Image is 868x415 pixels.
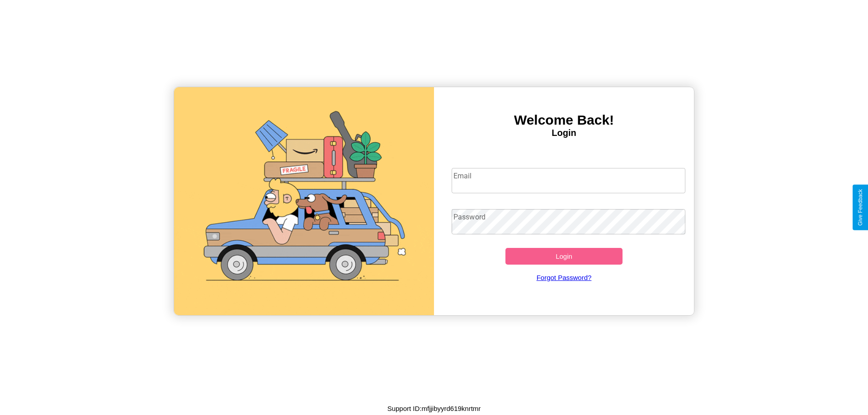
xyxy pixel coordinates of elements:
[387,402,481,415] p: Support ID: mfjjibyyrd619knrtmr
[174,87,434,315] img: gif
[857,189,863,226] div: Give Feedback
[434,128,694,138] h4: Login
[505,248,623,265] button: Login
[434,112,694,128] h3: Welcome Back!
[447,265,681,290] a: Forgot Password?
